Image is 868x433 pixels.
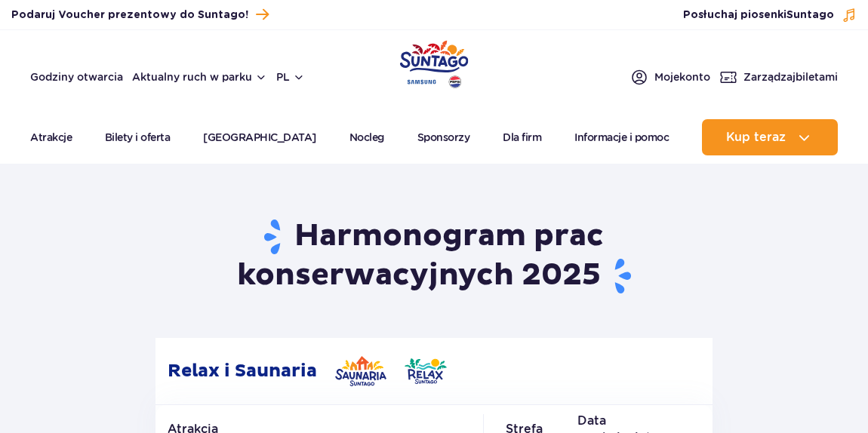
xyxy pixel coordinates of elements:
span: Suntago [786,10,834,20]
span: Posłuchaj piosenki [683,8,834,23]
a: Park of Poland [400,38,469,86]
a: Podaruj Voucher prezentowy do Suntago! [11,5,269,25]
span: Podaruj Voucher prezentowy do Suntago! [11,8,248,23]
img: Saunaria [335,356,386,386]
button: pl [276,69,305,84]
a: Informacje i pomoc [574,119,669,155]
a: Nocleg [349,119,384,155]
a: Mojekonto [630,68,710,86]
a: Atrakcje [30,119,72,155]
button: Kup teraz [702,119,838,155]
a: Zarządzajbiletami [719,68,838,86]
h1: Harmonogram prac konserwacyjnych 2025 [155,217,713,296]
a: Sponsorzy [417,119,470,155]
span: Kup teraz [726,131,786,144]
button: Posłuchaj piosenkiSuntago [683,8,857,23]
button: Aktualny ruch w parku [132,71,267,83]
img: Relax [405,358,447,384]
a: Dla firm [503,119,541,155]
a: Bilety i oferta [105,119,171,155]
span: Zarządzaj biletami [743,69,838,84]
h2: Relax i Saunaria [155,338,713,404]
a: [GEOGRAPHIC_DATA] [203,119,316,155]
a: Godziny otwarcia [30,69,123,84]
span: Moje konto [654,69,710,84]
